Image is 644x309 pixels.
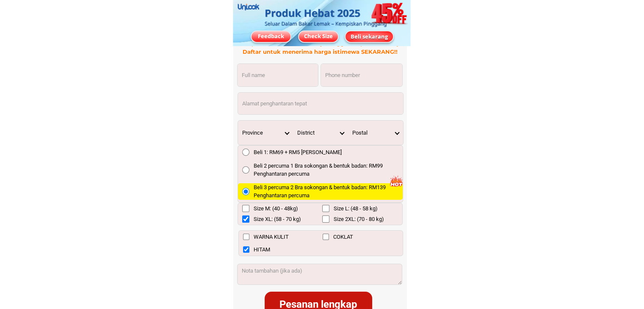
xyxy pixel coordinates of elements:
input: HITAM [243,246,249,253]
span: Size L: (48 - 58 kg) [334,204,378,213]
input: Input phone_number [321,64,402,86]
input: WARNA KULIT [243,234,249,240]
span: HITAM [254,246,270,254]
input: Size M: (40 - 48kg) [242,205,249,212]
span: Beli 1: RM69 + RM5 [PERSON_NAME] [254,148,342,157]
input: Size 2XL: (70 - 80 kg) [322,215,329,223]
div: Check Size [299,32,338,41]
div: Beli sekarang [345,32,393,41]
input: Input address [238,93,403,114]
input: Beli 1: RM69 + RM5 [PERSON_NAME] [242,149,249,156]
input: COKLAT [323,234,329,240]
input: Size L: (48 - 58 kg) [322,205,329,212]
select: Select district [293,121,348,145]
span: WARNA KULIT [254,233,289,241]
span: COKLAT [333,233,353,241]
span: Size XL: (58 - 70 kg) [254,215,301,223]
div: Feedback [252,32,290,41]
span: Size 2XL: (70 - 80 kg) [334,215,384,223]
input: Beli 3 percuma 2 Bra sokongan & bentuk badan: RM139 Penghantaran percuma [242,188,249,195]
select: Select postal code [348,121,403,145]
h3: Hampir kehabisan stok, hanya tinggal 25 produk sahaja Daftar untuk menerima harga istimewa SEKARA... [233,39,406,56]
input: Beli 2 percuma 1 Bra sokongan & bentuk badan: RM99 Penghantaran percuma [242,166,249,174]
span: Size M: (40 - 48kg) [254,204,298,213]
input: Input full_name [238,64,318,86]
select: Select province [238,121,293,145]
span: Beli 3 percuma 2 Bra sokongan & bentuk badan: RM139 Penghantaran percuma [254,183,403,200]
span: Beli 2 percuma 1 Bra sokongan & bentuk badan: RM99 Penghantaran percuma [254,162,403,178]
input: Size XL: (58 - 70 kg) [242,215,249,223]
